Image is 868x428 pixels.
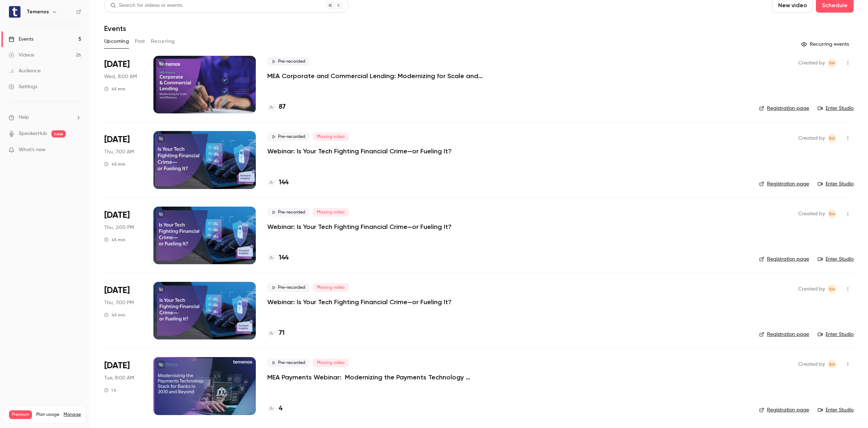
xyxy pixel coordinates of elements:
[19,114,29,121] span: Help
[267,373,483,382] a: MEA Payments Webinar: Modernizing the Payments Technology Stack for Banks in [DATE] and Beyond
[104,237,125,243] div: 45 min
[9,114,81,121] li: help-dropdown-opener
[104,36,129,47] button: Upcoming
[829,285,835,293] span: BA
[798,360,825,369] span: Created by
[151,36,175,47] button: Recurring
[267,57,310,66] span: Pre-recorded
[19,146,46,154] span: What's new
[828,59,836,67] span: Balamurugan Arunachalam
[267,404,282,414] a: 4
[313,283,349,292] span: Missing video
[104,73,137,80] span: Wed, 8:00 AM
[267,359,310,367] span: Pre-recorded
[36,412,59,418] span: Plan usage
[267,132,310,141] span: Pre-recorded
[267,178,288,188] a: 144
[267,147,452,156] a: Webinar: Is Your Tech Fighting Financial Crime—or Fueling It?
[798,39,854,50] button: Recurring events
[9,36,33,43] div: Events
[828,360,836,369] span: Balamurugan Arunachalam
[267,208,310,217] span: Pre-recorded
[313,359,349,367] span: Missing video
[279,102,286,112] h4: 87
[267,283,310,292] span: Pre-recorded
[19,130,47,138] a: SpeakerHub
[104,161,125,167] div: 45 min
[828,134,836,143] span: Balamurugan Arunachalam
[818,105,854,112] a: Enter Studio
[104,285,130,296] span: [DATE]
[267,102,286,112] a: 87
[9,83,37,90] div: Settings
[104,86,125,92] div: 45 min
[279,178,288,188] h4: 144
[759,256,809,263] a: Registration page
[829,360,835,369] span: BA
[759,105,809,112] a: Registration page
[104,224,134,231] span: Thu, 2:00 PM
[110,2,182,9] div: Search for videos or events
[104,56,142,113] div: Sep 10 Wed, 9:00 AM (Africa/Johannesburg)
[51,130,66,138] span: new
[828,210,836,218] span: Balamurugan Arunachalam
[759,406,809,414] a: Registration page
[267,72,483,80] a: MEA Corporate and Commercial Lending: Modernizing for Scale and Efficiency
[759,180,809,188] a: Registration page
[267,253,288,263] a: 144
[104,357,142,415] div: Sep 30 Tue, 11:00 AM (Asia/Dubai)
[104,207,142,264] div: Sep 25 Thu, 2:00 PM (Europe/London)
[135,36,145,47] button: Past
[279,253,288,263] h4: 144
[798,210,825,218] span: Created by
[759,331,809,338] a: Registration page
[104,24,126,33] h1: Events
[267,298,452,306] a: Webinar: Is Your Tech Fighting Financial Crime—or Fueling It?
[104,374,134,382] span: Tue, 8:00 AM
[798,134,825,143] span: Created by
[818,256,854,263] a: Enter Studio
[9,51,34,59] div: Videos
[9,6,20,18] img: Temenos
[9,410,32,419] span: Premium
[104,131,142,189] div: Sep 25 Thu, 2:00 PM (Asia/Singapore)
[829,210,835,218] span: BA
[9,67,41,75] div: Audience
[828,285,836,293] span: Balamurugan Arunachalam
[267,328,285,338] a: 71
[27,8,49,15] h6: Temenos
[798,59,825,67] span: Created by
[267,222,452,231] a: Webinar: Is Your Tech Fighting Financial Crime—or Fueling It?
[104,59,130,70] span: [DATE]
[104,210,130,221] span: [DATE]
[104,148,134,156] span: Thu, 7:00 AM
[818,406,854,414] a: Enter Studio
[279,404,282,414] h4: 4
[104,360,130,371] span: [DATE]
[798,285,825,293] span: Created by
[818,331,854,338] a: Enter Studio
[104,134,130,145] span: [DATE]
[64,412,81,418] a: Manage
[818,180,854,188] a: Enter Studio
[104,299,134,306] span: Thu, 7:00 PM
[104,312,125,318] div: 45 min
[829,134,835,143] span: BA
[104,282,142,339] div: Sep 25 Thu, 2:00 PM (America/New York)
[829,59,835,67] span: BA
[313,132,349,141] span: Missing video
[279,328,285,338] h4: 71
[104,387,116,393] div: 1 h
[313,208,349,217] span: Missing video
